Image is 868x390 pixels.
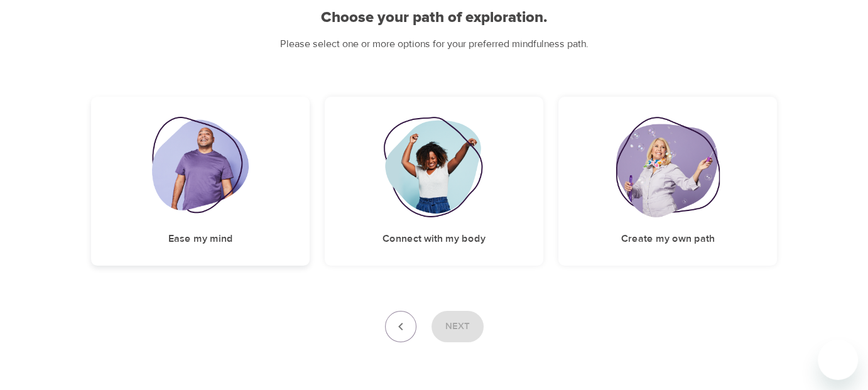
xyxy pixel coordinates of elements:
h5: Create my own path [621,232,714,246]
div: Create my own pathCreate my own path [558,97,777,266]
img: Connect with my body [383,117,485,217]
h5: Connect with my body [382,232,486,246]
p: Please select one or more options for your preferred mindfulness path. [91,37,777,51]
iframe: Button to launch messaging window [818,340,858,380]
h5: Ease my mind [168,232,233,246]
div: Ease my mindEase my mind [91,97,310,266]
h2: Choose your path of exploration. [91,9,777,27]
div: Connect with my bodyConnect with my body [325,97,543,266]
img: Create my own path [616,117,720,217]
img: Ease my mind [152,117,249,217]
